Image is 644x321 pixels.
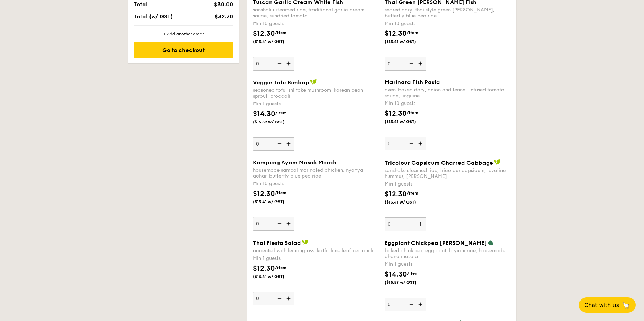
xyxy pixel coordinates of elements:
[385,137,426,150] input: Marinara Fish Pastaoven-baked dory, onion and fennel-infused tomato sauce, linguineMin 10 guests$...
[253,180,379,187] div: Min 10 guests
[253,292,294,305] input: Thai Fiesta Saladaccented with lemongrass, kaffir lime leaf, red chilliMin 1 guests$12.30/item($1...
[416,57,426,70] img: icon-add.58712e84.svg
[284,292,294,305] img: icon-add.58712e84.svg
[416,137,426,150] img: icon-add.58712e84.svg
[385,217,426,231] input: Tricolour Capsicum Charred Cabbagesanshoku steamed rice, tricolour capsicum, levatine hummus, [PE...
[134,13,173,20] span: Total (w/ GST)
[134,1,148,8] span: Total
[215,13,233,20] span: $32.70
[214,1,233,8] span: $30.00
[253,79,309,86] span: Veggie Tofu Bimbap
[274,217,284,230] img: icon-reduce.1d2dbef1.svg
[416,298,426,311] img: icon-add.58712e84.svg
[253,30,275,38] span: $12.30
[407,110,418,115] span: /item
[385,7,511,19] div: seared dory, thai style green [PERSON_NAME], butterfly blue pea rice
[385,199,432,205] span: ($13.41 w/ GST)
[134,42,233,58] div: Go to checkout
[253,255,379,262] div: Min 1 guests
[407,30,418,35] span: /item
[284,57,294,70] img: icon-add.58712e84.svg
[494,159,501,165] img: icon-vegan.f8ff3823.svg
[275,265,286,270] span: /item
[385,39,432,44] span: ($13.41 w/ GST)
[253,137,294,151] input: Veggie Tofu Bimbapseasoned tofu, shiitake mushroom, korean bean sprout, broccoliMin 1 guests$14.3...
[385,190,407,198] span: $12.30
[407,271,419,276] span: /item
[253,110,275,118] span: $14.30
[385,119,432,124] span: ($13.41 w/ GST)
[584,302,619,308] span: Chat with us
[385,159,493,166] span: Tricolour Capsicum Charred Cabbage
[253,274,300,279] span: ($13.41 w/ GST)
[385,87,511,99] div: oven-baked dory, onion and fennel-infused tomato sauce, linguine
[253,87,379,99] div: seasoned tofu, shiitake mushroom, korean bean sprout, broccoli
[275,110,287,115] span: /item
[284,217,294,230] img: icon-add.58712e84.svg
[385,20,511,27] div: Min 10 guests
[405,137,416,150] img: icon-reduce.1d2dbef1.svg
[407,191,418,196] span: /item
[253,100,379,107] div: Min 1 guests
[253,199,300,205] span: ($13.41 w/ GST)
[253,167,379,179] div: housemade sambal marinated chicken, nyonya achar, butterfly blue pea rice
[405,57,416,70] img: icon-reduce.1d2dbef1.svg
[488,239,494,246] img: icon-vegetarian.fe4039eb.svg
[253,119,300,125] span: ($15.59 w/ GST)
[385,30,407,38] span: $12.30
[274,292,284,305] img: icon-reduce.1d2dbef1.svg
[302,239,309,246] img: icon-vegan.f8ff3823.svg
[310,79,317,85] img: icon-vegan.f8ff3823.svg
[253,20,379,27] div: Min 10 guests
[385,298,426,311] input: Eggplant Chickpea [PERSON_NAME]baked chickpea, eggplant, bryiani rice, housemade chana masalaMin ...
[284,137,294,150] img: icon-add.58712e84.svg
[253,217,294,231] input: Kampung Ayam Masak Merahhousemade sambal marinated chicken, nyonya achar, butterfly blue pea rice...
[253,248,379,254] div: accented with lemongrass, kaffir lime leaf, red chilli
[253,39,300,44] span: ($13.41 w/ GST)
[385,270,407,279] span: $14.30
[385,181,511,188] div: Min 1 guests
[253,264,275,273] span: $12.30
[385,57,426,71] input: Thai Green [PERSON_NAME] Fishseared dory, thai style green [PERSON_NAME], butterfly blue pea rice...
[416,217,426,231] img: icon-add.58712e84.svg
[405,298,416,311] img: icon-reduce.1d2dbef1.svg
[275,190,286,195] span: /item
[253,159,336,166] span: Kampung Ayam Masak Merah
[385,79,440,85] span: Marinara Fish Pasta
[253,7,379,19] div: sanshoku steamed rice, traditional garlic cream sauce, sundried tomato
[579,297,636,313] button: Chat with us🦙
[385,248,511,260] div: baked chickpea, eggplant, bryiani rice, housemade chana masala
[622,301,630,309] span: 🦙
[253,190,275,198] span: $12.30
[253,240,301,246] span: Thai Fiesta Salad
[385,280,432,285] span: ($15.59 w/ GST)
[274,57,284,70] img: icon-reduce.1d2dbef1.svg
[274,137,284,150] img: icon-reduce.1d2dbef1.svg
[385,261,511,268] div: Min 1 guests
[385,167,511,179] div: sanshoku steamed rice, tricolour capsicum, levatine hummus, [PERSON_NAME]
[405,217,416,231] img: icon-reduce.1d2dbef1.svg
[385,100,511,107] div: Min 10 guests
[385,109,407,118] span: $12.30
[253,57,294,71] input: Tuscan Garlic Cream White Fishsanshoku steamed rice, traditional garlic cream sauce, sundried tom...
[134,31,233,37] div: + Add another order
[385,240,487,246] span: Eggplant Chickpea [PERSON_NAME]
[275,30,286,35] span: /item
